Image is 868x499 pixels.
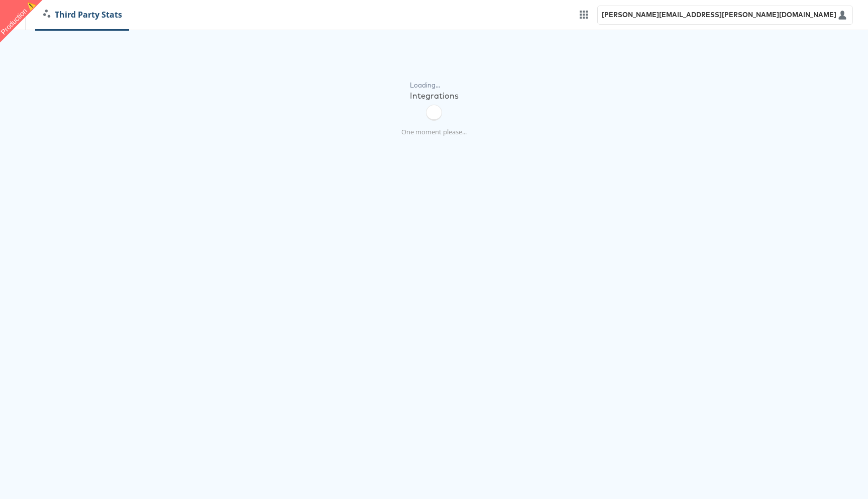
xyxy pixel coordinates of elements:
[602,10,836,20] div: [PERSON_NAME][EMAIL_ADDRESS][PERSON_NAME][DOMAIN_NAME]
[410,90,459,102] div: Integrations
[401,127,467,137] p: One moment please...
[410,80,459,90] div: Loading...
[36,9,130,21] a: Third Party Stats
